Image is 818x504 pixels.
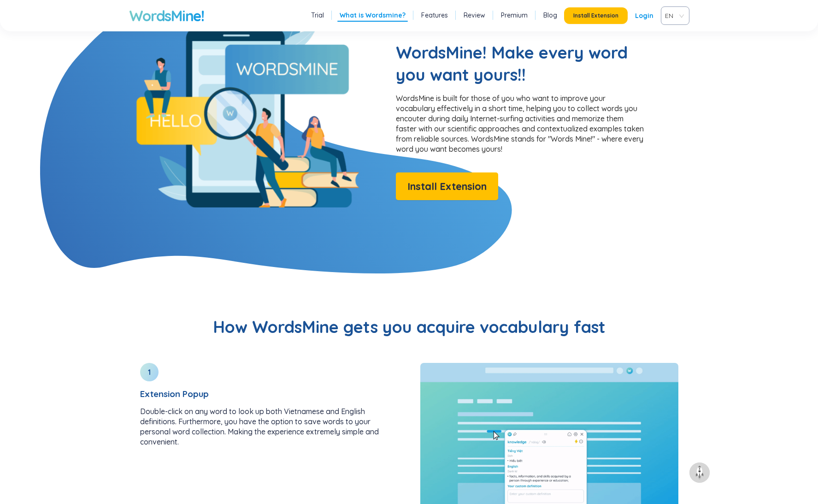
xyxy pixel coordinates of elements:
[396,42,645,86] h2: WordsMine! Make every word you want yours!!
[140,363,159,381] div: 1
[340,11,406,20] a: What is Wordsmine?
[573,12,618,19] span: Install Extension
[129,316,689,338] h2: How WordsMine gets you acquire vocabulary fast
[129,6,204,25] a: WordsMine!
[501,11,528,20] a: Premium
[311,11,324,20] a: Trial
[140,406,398,447] p: Double-click on any word to look up both Vietnamese and English definitions. Furthermore, you hav...
[421,11,448,20] a: Features
[396,172,498,200] button: Install Extension
[692,465,707,480] img: to top
[407,178,487,195] span: Install Extension
[140,389,398,399] h3: Extension Popup
[464,11,485,20] a: Review
[665,9,682,23] span: VIE
[396,93,645,154] p: WordsMine is built for those of you who want to improve your vocabulary effectively in a short ti...
[543,11,557,20] a: Blog
[635,7,653,24] a: Login
[564,7,628,24] button: Install Extension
